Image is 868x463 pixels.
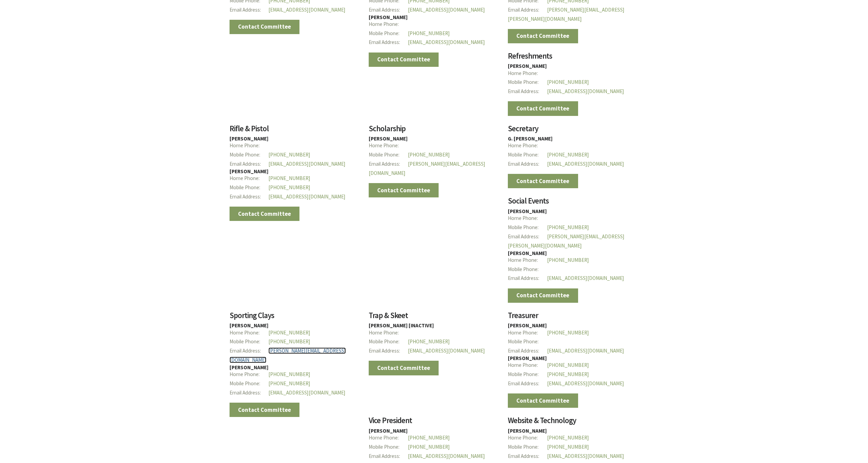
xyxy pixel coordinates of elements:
[508,452,547,461] span: Email Address
[230,183,269,192] span: Mobile Phone
[508,328,547,338] span: Home Phone
[408,444,450,450] a: [PHONE_NUMBER]
[508,63,547,69] strong: [PERSON_NAME]
[230,174,269,183] span: Home Phone
[369,5,408,15] span: Email Address
[547,79,589,85] a: [PHONE_NUMBER]
[230,364,268,371] strong: [PERSON_NAME]
[230,150,269,160] span: Mobile Phone
[268,371,310,377] a: [PHONE_NUMBER]
[508,135,553,142] strong: G. [PERSON_NAME]
[369,150,408,160] span: Mobile Phone
[508,208,547,214] strong: [PERSON_NAME]
[547,224,589,230] a: [PHONE_NUMBER]
[547,275,624,281] a: [EMAIL_ADDRESS][DOMAIN_NAME]
[268,329,310,336] a: [PHONE_NUMBER]
[230,370,269,379] span: Home Phone
[508,370,547,379] span: Mobile Phone
[268,338,310,345] a: [PHONE_NUMBER]
[508,250,547,256] strong: [PERSON_NAME]
[268,151,310,158] a: [PHONE_NUMBER]
[508,361,547,370] span: Home Phone
[230,337,269,346] span: Mobile Phone
[508,355,547,361] strong: [PERSON_NAME]
[508,288,578,303] a: Contact Committee
[547,151,589,158] a: [PHONE_NUMBER]
[230,135,268,142] strong: [PERSON_NAME]
[408,338,450,345] a: [PHONE_NUMBER]
[408,30,450,36] a: [PHONE_NUMBER]
[230,403,300,417] a: Contact Committee
[268,380,310,387] a: [PHONE_NUMBER]
[508,322,547,329] strong: [PERSON_NAME]
[268,175,310,181] a: [PHONE_NUMBER]
[508,265,547,274] span: Mobile Phone
[369,361,439,375] a: Contact Committee
[369,160,408,169] span: Email Address
[369,452,408,461] span: Email Address
[230,328,269,338] span: Home Phone
[508,223,547,232] span: Mobile Phone
[508,428,547,434] strong: [PERSON_NAME]
[230,388,269,398] span: Email Address
[408,6,485,13] a: [EMAIL_ADDRESS][DOMAIN_NAME]
[369,428,408,434] strong: [PERSON_NAME]
[369,14,408,20] strong: [PERSON_NAME]
[508,101,578,116] a: Contact Committee
[230,20,300,34] a: Contact Committee
[369,346,408,356] span: Email Address
[369,183,439,197] a: Contact Committee
[508,214,547,223] span: Home Phone
[230,124,360,136] h3: Rifle & Pistol
[408,453,485,459] a: [EMAIL_ADDRESS][DOMAIN_NAME]
[369,38,408,47] span: Email Address
[508,124,638,136] h3: Secretary
[508,150,547,160] span: Mobile Phone
[369,20,408,29] span: Home Phone
[408,347,485,354] a: [EMAIL_ADDRESS][DOMAIN_NAME]
[508,274,547,283] span: Email Address
[547,434,589,441] a: [PHONE_NUMBER]
[369,135,408,142] strong: [PERSON_NAME]
[508,87,547,96] span: Email Address
[369,328,408,338] span: Home Phone
[508,6,624,22] a: [PERSON_NAME][EMAIL_ADDRESS][PERSON_NAME][DOMAIN_NAME]
[369,161,485,176] a: [PERSON_NAME][EMAIL_ADDRESS][DOMAIN_NAME]
[547,380,624,387] a: [EMAIL_ADDRESS][DOMAIN_NAME]
[508,233,624,249] a: [PERSON_NAME][EMAIL_ADDRESS][PERSON_NAME][DOMAIN_NAME]
[547,161,624,167] a: [EMAIL_ADDRESS][DOMAIN_NAME]
[230,168,268,175] strong: [PERSON_NAME]
[508,69,547,78] span: Home Phone
[508,160,547,169] span: Email Address
[230,207,300,221] a: Contact Committee
[508,174,578,188] a: Contact Committee
[230,379,269,388] span: Mobile Phone
[230,141,269,150] span: Home Phone
[508,393,578,408] a: Contact Committee
[508,29,578,43] a: Contact Committee
[408,151,450,158] a: [PHONE_NUMBER]
[508,232,547,241] span: Email Address
[369,443,408,452] span: Mobile Phone
[547,371,589,377] a: [PHONE_NUMBER]
[369,311,499,323] h3: Trap & Skeet
[369,53,439,67] a: Contact Committee
[547,88,624,94] a: [EMAIL_ADDRESS][DOMAIN_NAME]
[508,433,547,443] span: Home Phone
[369,322,434,329] strong: [PERSON_NAME] [INACTIVE]
[508,78,547,87] span: Mobile Phone
[408,39,485,45] a: [EMAIL_ADDRESS][DOMAIN_NAME]
[508,443,547,452] span: Mobile Phone
[268,193,345,200] a: [EMAIL_ADDRESS][DOMAIN_NAME]
[547,444,589,450] a: [PHONE_NUMBER]
[508,5,547,15] span: Email Address
[268,389,345,396] a: [EMAIL_ADDRESS][DOMAIN_NAME]
[369,141,408,150] span: Home Phone
[230,322,268,329] strong: [PERSON_NAME]
[230,192,269,201] span: Email Address
[547,347,624,354] a: [EMAIL_ADDRESS][DOMAIN_NAME]
[508,337,547,346] span: Mobile Phone
[369,433,408,443] span: Home Phone
[268,161,345,167] a: [EMAIL_ADDRESS][DOMAIN_NAME]
[230,311,360,323] h3: Sporting Clays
